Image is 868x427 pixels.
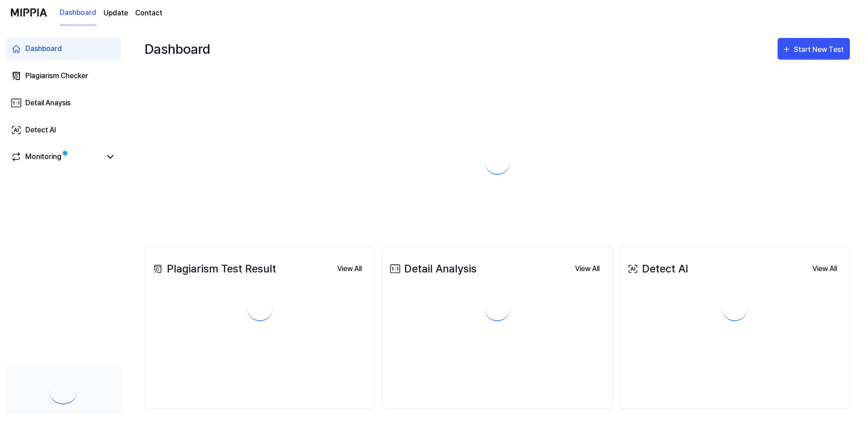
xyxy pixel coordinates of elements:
div: Detail Anaysis [25,98,71,108]
div: Detect AI [25,125,56,136]
div: Dashboard [145,34,210,63]
div: Detect AI [626,261,688,277]
button: View All [330,260,369,278]
div: Plagiarism Test Result [151,261,276,277]
button: Start New Test [778,38,850,60]
a: Monitoring [11,151,101,162]
a: Dashboard [60,0,96,25]
button: View All [568,260,607,278]
div: Start New Test [794,44,845,56]
button: View All [805,260,844,278]
div: Dashboard [25,43,62,54]
a: Dashboard [5,38,121,60]
div: Plagiarism Checker [25,70,88,81]
div: Monitoring [25,151,61,162]
a: Contact [135,8,162,19]
a: Plagiarism Checker [5,65,121,87]
a: Detail Anaysis [5,92,121,114]
div: Detail Analysis [388,261,476,277]
a: Update [104,8,128,19]
a: Detect AI [5,119,121,141]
